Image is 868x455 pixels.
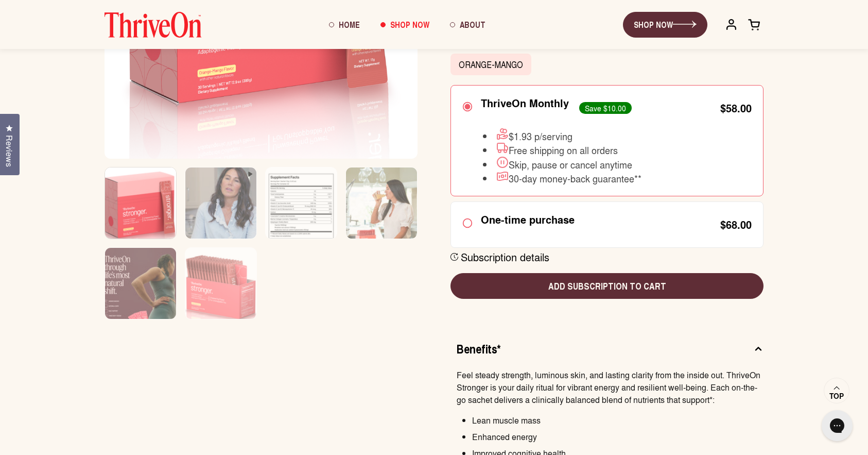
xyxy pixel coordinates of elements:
[390,19,429,30] span: Shop Now
[623,12,707,38] a: SHOP NOW
[450,54,531,75] label: Orange-Mango
[105,167,176,253] img: Box of ThriveOn Stronger supplement with a pink design on a white background
[450,273,763,299] button: Add subscription to cart
[457,369,763,406] p: Feel steady strength, luminous skin, and lasting clarity from the inside out. ThriveOn Stronger i...
[457,340,501,357] span: Benefits*
[483,127,641,142] li: $1.93 p/serving
[185,248,256,333] img: Box of ThriveOn Stronger supplement packets on a white background
[370,11,440,39] a: Shop Now
[483,142,641,156] li: Free shipping on all orders
[3,135,16,167] span: Reviews
[720,103,752,113] div: $58.00
[829,392,844,401] span: Top
[472,431,763,443] li: Enhanced energy
[457,328,763,369] button: Benefits*
[319,11,370,39] a: Home
[483,170,641,184] li: 30-day money-back guarantee**
[720,220,752,230] div: $68.00
[481,213,575,226] div: One-time purchase
[461,250,549,264] div: Subscription details
[817,407,858,445] iframe: Gorgias live chat messenger
[459,279,755,293] span: Add subscription to cart
[472,414,763,427] li: Lean muscle mass
[481,96,569,109] div: ThriveOn Monthly
[460,19,485,30] span: About
[339,19,360,30] span: Home
[579,102,632,113] div: Save $10.00
[440,11,496,39] a: About
[483,156,641,170] li: Skip, pause or cancel anytime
